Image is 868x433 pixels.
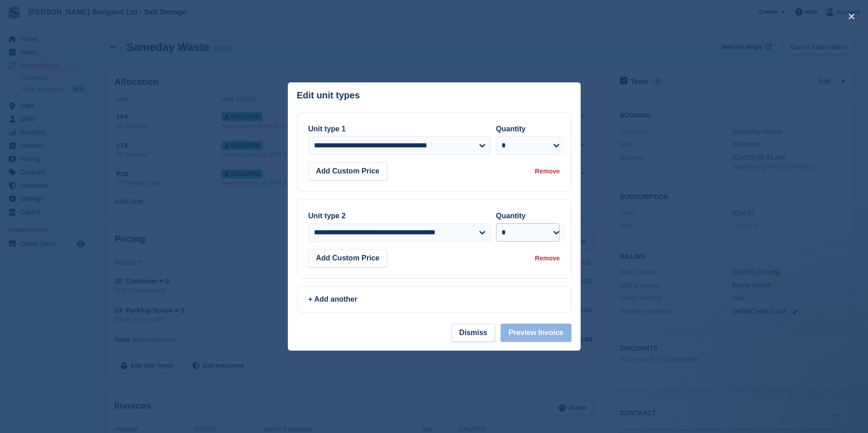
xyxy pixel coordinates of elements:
[452,324,495,342] button: Dismiss
[501,324,571,342] button: Preview Invoice
[308,125,346,133] label: Unit type 1
[496,125,526,133] label: Quantity
[535,254,560,263] div: Remove
[844,9,859,24] button: close
[308,249,388,267] button: Add Custom Price
[308,294,560,305] div: + Add another
[297,90,360,101] p: Edit unit types
[297,286,571,313] a: + Add another
[308,162,388,180] button: Add Custom Price
[535,167,560,176] div: Remove
[308,212,346,220] label: Unit type 2
[496,212,526,220] label: Quantity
